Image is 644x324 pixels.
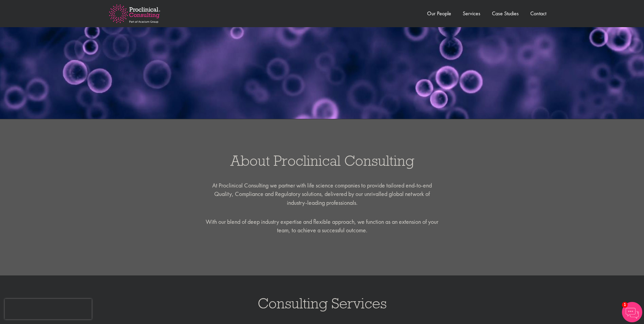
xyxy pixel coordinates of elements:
[463,10,480,17] a: Services
[205,217,439,235] p: With our blend of deep industry expertise and flexible approach, we function as an extension of y...
[7,296,637,311] h3: Consulting Services
[530,10,546,17] a: Contact
[46,71,78,76] a: Privacy Policy
[7,153,637,168] h3: About Proclinical Consulting
[205,181,439,207] p: At Proclinical Consulting we partner with life science companies to provide tailored end-to-end Q...
[427,10,451,17] a: Our People
[492,10,519,17] a: Case Studies
[5,299,92,319] iframe: reCAPTCHA
[622,302,642,322] img: Chatbot
[622,302,628,308] span: 1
